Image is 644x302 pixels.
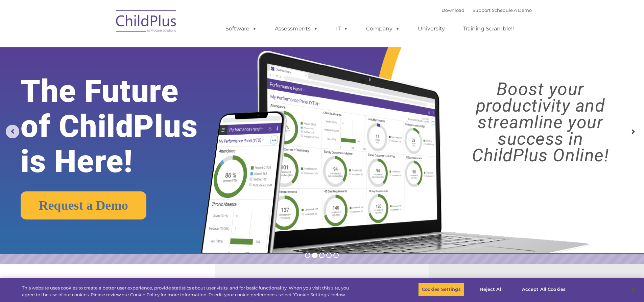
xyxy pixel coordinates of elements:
[445,81,636,164] rs-layer: Boost your productivity and streamline your success in ChildPlus Online!
[492,7,532,13] a: Schedule A Demo
[456,22,521,36] a: Training Scramble!!
[268,22,325,36] a: Assessments
[329,22,355,36] a: IT
[94,45,115,50] span: Last name
[442,7,532,13] font: |
[94,72,123,77] span: Phone number
[470,282,512,297] button: Reject All
[22,285,354,298] div: This website uses cookies to create a better user experience, provide statistics about user visit...
[473,7,491,13] a: Support
[113,5,180,39] img: ChildPlus by Procare Solutions
[626,282,641,297] button: Close
[418,282,464,297] button: Cookies Settings
[442,7,464,13] a: Download
[411,22,452,36] a: University
[359,22,407,36] a: Company
[219,22,264,36] a: Software
[21,74,226,179] rs-layer: The Future of ChildPlus is Here!
[518,282,569,297] button: Accept All Cookies
[21,191,146,219] a: Request a Demo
